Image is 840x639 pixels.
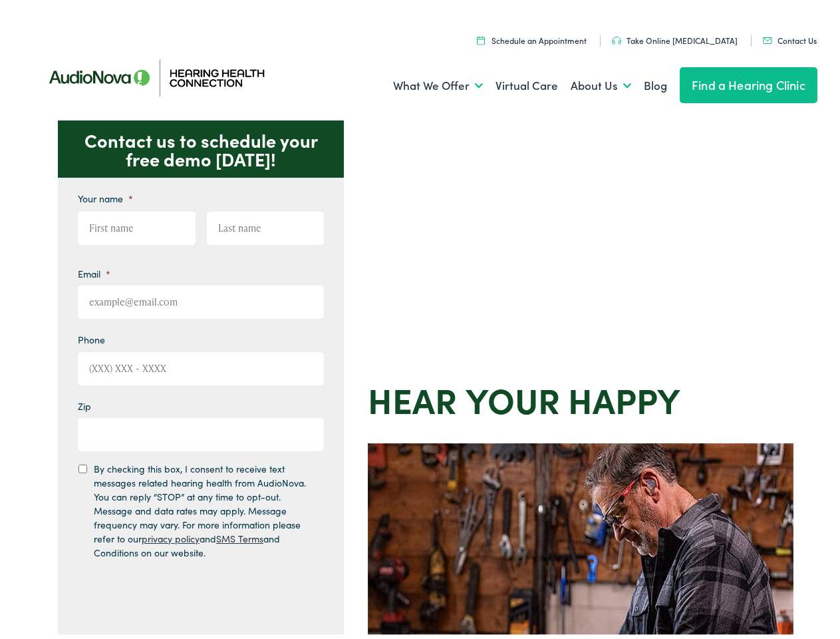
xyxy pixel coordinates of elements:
a: Virtual Care [495,57,558,106]
a: Take Online [MEDICAL_DATA] [612,31,738,42]
img: utility icon [477,32,485,41]
a: Find a Hearing Clinic [680,63,817,99]
a: Blog [644,57,667,106]
a: Contact Us [763,31,817,42]
label: Zip [78,396,91,408]
input: (XXX) XXX - XXXX [78,348,324,381]
a: What We Offer [393,57,483,106]
label: Your name [78,188,133,200]
img: utility icon [763,33,772,40]
input: First name [78,208,196,241]
label: Phone [78,329,105,341]
label: Email [78,264,110,276]
strong: Hear [368,371,457,419]
p: Contact us to schedule your free demo [DATE]! [58,116,344,174]
input: example@email.com [78,282,324,315]
a: About Us [571,57,631,106]
strong: your Happy [466,371,680,419]
label: By checking this box, I consent to receive text messages related hearing health from AudioNova. Y... [94,458,312,556]
a: SMS Terms [216,528,263,541]
input: Last name [207,208,325,241]
a: Schedule an Appointment [477,31,587,42]
img: utility icon [612,33,621,41]
a: privacy policy [142,528,200,541]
